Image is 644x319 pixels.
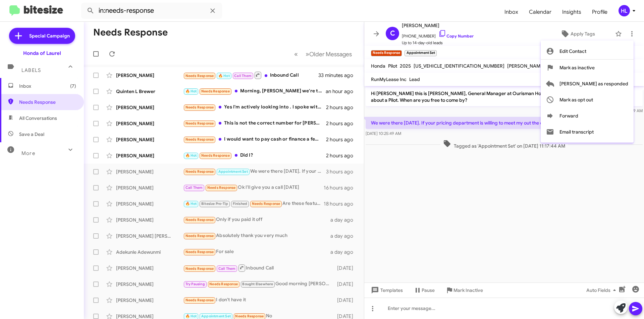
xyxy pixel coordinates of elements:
[541,124,634,140] button: Email transcript
[541,108,634,124] button: Forward
[559,60,595,76] span: Mark as inactive
[559,92,593,108] span: Mark as opt out
[559,76,628,92] span: [PERSON_NAME] as responded
[559,43,586,59] span: Edit Contact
